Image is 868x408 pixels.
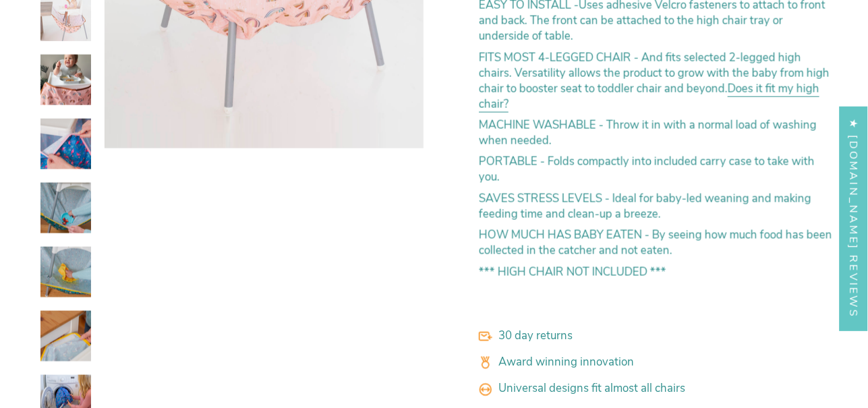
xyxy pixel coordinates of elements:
strong: PORTABLE - [479,154,548,170]
p: Award winning innovation [499,355,835,370]
a: Does it fit my high chair? [479,81,819,115]
strong: MACHINE WASHABLE [479,117,599,133]
strong: FITS MOST 4-LEGGED CHAIR [479,50,634,65]
p: - Throw it in with a normal load of washing when needed. [479,117,835,148]
p: Folds compactly into included carry case to take with you. [479,154,835,185]
p: By seeing how much food has been collected in the catcher and not eaten. [479,228,835,259]
strong: SAVES STRESS LEVELS [479,191,605,206]
p: - And fits selected 2-legged high chairs. Versatility allows the product to grow with the baby fr... [479,50,835,112]
p: - Ideal for baby-led weaning and making feeding time and clean-up a breeze. [479,191,835,222]
div: Click to open Judge.me floating reviews tab [840,106,868,330]
strong: *** HIGH CHAIR NOT INCLUDED *** [479,264,666,280]
p: 30 day returns [499,328,835,343]
strong: HOW MUCH HAS BABY EATEN - [479,228,652,243]
p: Universal designs fit almost all chairs [499,381,835,397]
